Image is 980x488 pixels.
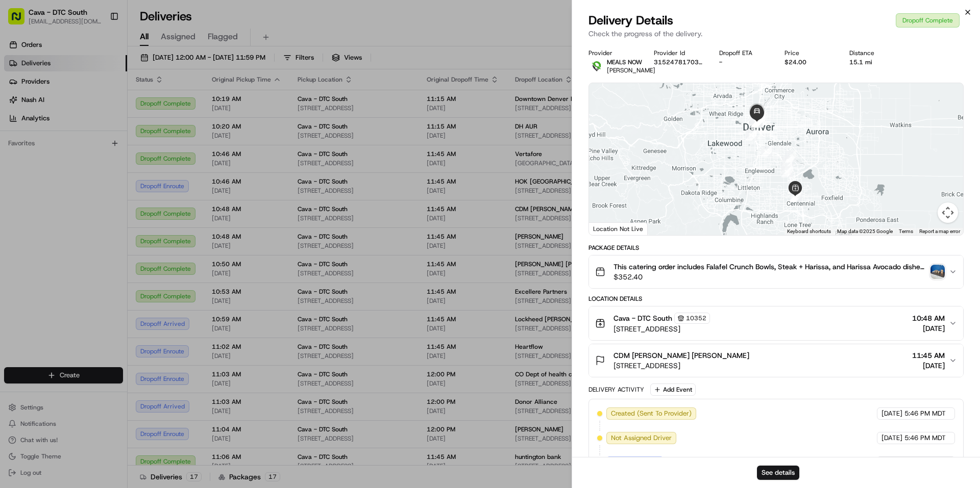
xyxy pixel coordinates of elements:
[592,222,625,235] img: Google
[102,253,124,261] span: Pylon
[6,224,82,242] a: 📗Knowledge Base
[10,97,29,116] img: 1736555255976-a54dd68f-1ca7-489b-9aae-adbdc363a1c4
[20,228,78,238] span: Knowledge Base
[787,228,831,235] button: Keyboard shortcuts
[589,49,638,57] div: Provider
[654,49,703,57] div: Provider Id
[66,186,69,194] span: •
[719,58,768,66] div: -
[589,386,644,394] div: Delivery Activity
[686,314,706,322] span: 10352
[607,58,642,66] span: MEALS NOW
[781,166,793,177] div: 11
[72,252,124,261] a: Powered byPylon
[912,323,945,333] span: [DATE]
[32,186,64,194] span: DTC South
[589,244,964,252] div: Package Details
[881,433,902,443] span: [DATE]
[938,202,958,223] button: Map camera controls
[589,344,963,377] button: CDM [PERSON_NAME] [PERSON_NAME][STREET_ADDRESS]11:45 AM[DATE]
[589,222,648,235] div: Location Not Live
[82,224,168,242] a: 💻API Documentation
[654,58,703,66] button: 3152478170316804
[761,146,772,157] div: 12
[650,383,696,396] button: Add Event
[10,41,186,57] p: Welcome 👋
[46,108,140,116] div: We're available if you need us!
[611,433,672,443] span: Not Assigned Driver
[785,151,796,162] div: 1
[749,117,761,128] div: 14
[899,228,913,234] a: Terms
[592,222,625,235] a: Open this area in Google Maps (opens a new window)
[614,324,710,334] span: [STREET_ADDRESS]
[589,29,964,39] p: Check the progress of the delivery.
[837,228,893,234] span: Map data ©2025 Google
[10,176,27,192] img: DTC South
[719,49,768,57] div: Dropoff ETA
[27,66,168,76] input: Clear
[614,350,749,361] span: CDM [PERSON_NAME] [PERSON_NAME]
[930,265,945,279] img: photo_proof_of_delivery image
[71,186,92,194] span: [DATE]
[785,58,834,66] div: $24.00
[589,306,963,340] button: Cava - DTC South10352[STREET_ADDRESS]10:48 AM[DATE]
[71,158,115,166] span: 7 minutes ago
[849,58,898,66] div: 15.1 mi
[86,229,94,237] div: 💻
[10,229,18,237] div: 📗
[96,228,164,238] span: API Documentation
[10,10,31,31] img: Nash
[10,133,68,141] div: Past conversations
[32,158,64,166] span: DTC South
[589,295,964,303] div: Location Details
[912,313,945,323] span: 10:48 AM
[46,97,167,108] div: Start new chat
[785,49,834,57] div: Price
[158,131,186,143] button: See all
[607,66,655,74] span: [PERSON_NAME]
[904,409,946,418] span: 5:46 PM MDT
[782,156,793,167] div: 2
[611,409,692,418] span: Created (Sent To Provider)
[589,58,605,74] img: melas_now_logo.png
[614,361,749,371] span: [STREET_ADDRESS]
[66,158,69,166] span: •
[881,409,902,418] span: [DATE]
[174,100,186,113] button: Start new chat
[614,262,926,272] span: This catering order includes Falafel Crunch Bowls, Steak + Harissa, and Harissa Avocado dishes, s...
[919,228,960,234] a: Report a map error
[614,272,926,282] span: $352.40
[849,49,898,57] div: Distance
[757,466,799,480] button: See details
[751,116,763,127] div: 19
[746,130,757,141] div: 13
[912,350,945,361] span: 11:45 AM
[10,148,27,165] img: DTC South
[589,255,963,288] button: This catering order includes Falafel Crunch Bowls, Steak + Harissa, and Harissa Avocado dishes, s...
[912,361,945,371] span: [DATE]
[21,97,40,116] img: 5e9a9d7314ff4150bce227a61376b483.jpg
[614,313,672,323] span: Cava - DTC South
[781,163,792,174] div: 3
[589,12,673,29] span: Delivery Details
[904,433,946,443] span: 5:46 PM MDT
